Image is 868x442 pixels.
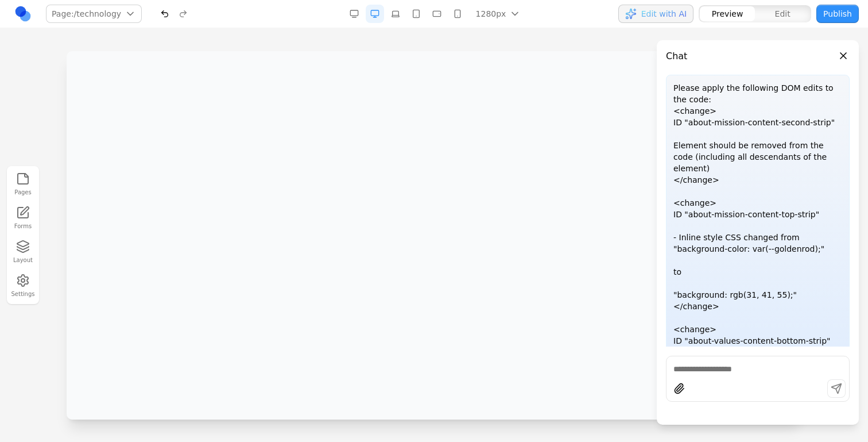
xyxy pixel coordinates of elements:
a: Forms [10,203,36,233]
button: Desktop [366,5,384,23]
button: Edit with AI [618,5,693,23]
button: Desktop Wide [345,5,363,23]
span: Edit with AI [641,8,687,20]
button: Close panel [837,49,850,62]
button: Tablet [407,5,425,23]
button: Publish [816,5,859,23]
button: Laptop [386,5,405,23]
button: Layout [10,237,36,267]
button: Mobile [448,5,467,23]
button: Mobile Landscape [428,5,446,23]
iframe: Preview [67,51,801,420]
p: Please apply the following DOM edits to the code: <change> ID "about-mission-content-second-strip... [673,82,842,439]
button: Page:/technology [46,5,142,23]
span: Preview [712,8,743,20]
button: Settings [10,271,36,301]
span: Edit [775,8,790,20]
button: Pages [10,170,36,199]
button: 1280px [469,5,528,23]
